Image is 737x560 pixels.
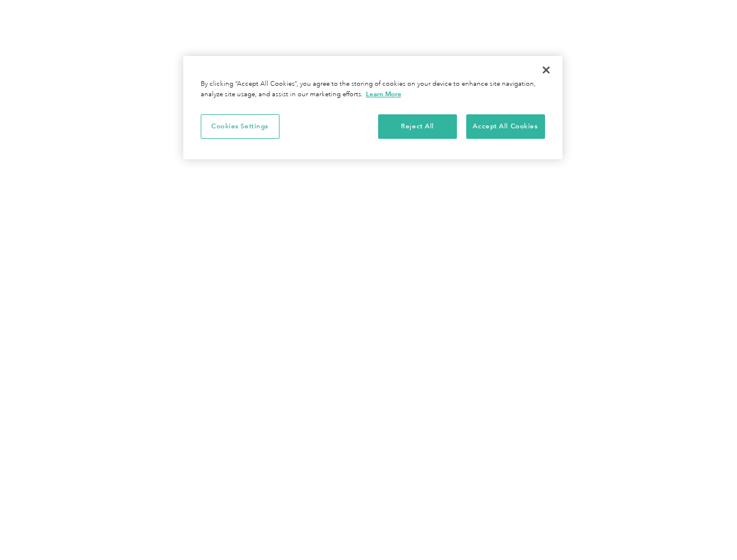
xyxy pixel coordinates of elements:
div: Privacy [183,56,563,159]
button: Accept All Cookies [466,114,545,139]
a: More information about your privacy, opens in a new tab [366,90,401,98]
button: Reject All [378,114,457,139]
div: Cookie banner [183,56,563,159]
div: By clicking “Accept All Cookies”, you agree to the storing of cookies on your device to enhance s... [201,79,545,100]
button: Close [533,57,559,83]
button: Cookies Settings [201,114,280,139]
